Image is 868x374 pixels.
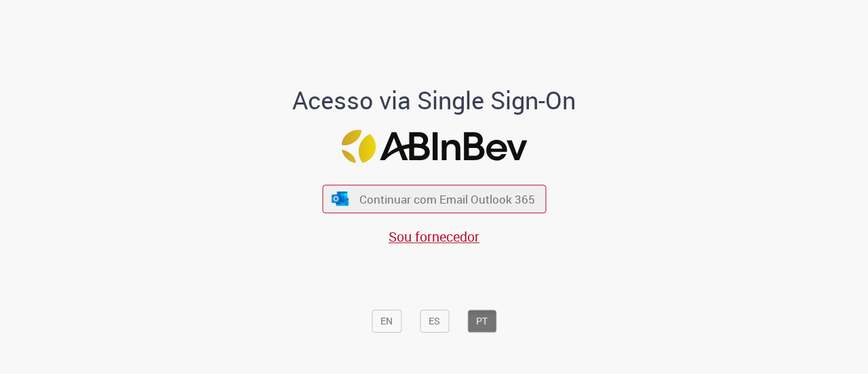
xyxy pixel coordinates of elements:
img: ícone Azure/Microsoft 360 [331,191,350,206]
button: ES [420,310,449,333]
button: ícone Azure/Microsoft 360 Continuar com Email Outlook 365 [322,185,546,213]
img: Logo ABInBev [341,130,527,163]
span: Continuar com Email Outlook 365 [359,191,535,207]
a: Sou fornecedor [389,227,479,246]
button: EN [372,310,401,333]
button: PT [467,310,496,333]
h1: Acesso via Single Sign-On [246,87,623,114]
